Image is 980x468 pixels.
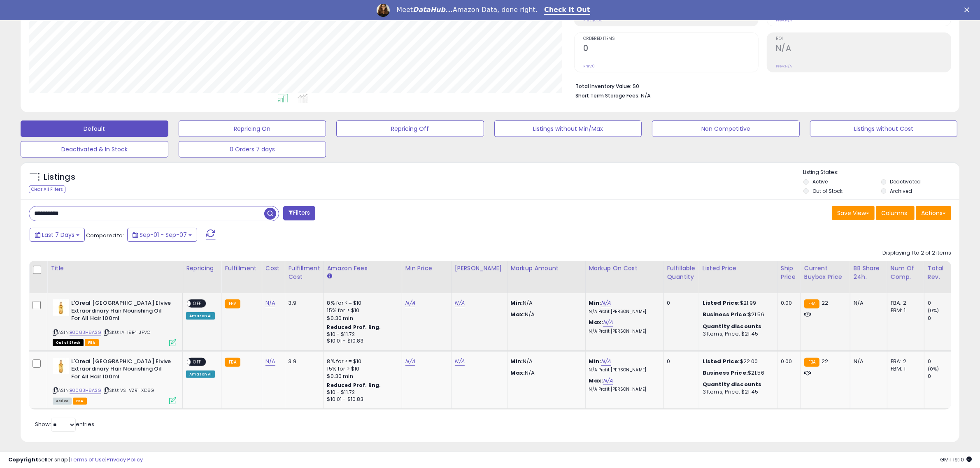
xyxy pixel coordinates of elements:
[29,185,65,193] div: Clear All Filters
[544,6,590,15] a: Check It Out
[703,369,771,377] div: $21.56
[455,357,465,366] a: N/A
[85,339,99,346] span: FBA
[882,249,951,257] div: Displaying 1 to 2 of 2 items
[225,299,240,308] small: FBA
[583,37,758,41] span: Ordered Items
[891,264,921,281] div: Num of Comp.
[511,369,579,377] p: N/A
[327,396,396,403] div: $10.01 - $10.83
[703,358,771,365] div: $22.00
[822,299,828,307] span: 22
[964,7,973,12] div: Close
[703,299,740,307] b: Listed Price:
[179,120,326,137] button: Repricing On
[191,358,204,365] span: OFF
[703,322,762,330] b: Quantity discounts
[928,315,961,322] div: 0
[102,329,150,336] span: | SKU: IA-I9B4-JFVO
[703,310,748,318] b: Business Price:
[876,206,915,220] button: Columns
[603,377,613,385] a: N/A
[327,324,381,331] b: Reduced Prof. Rng.
[703,311,771,318] div: $21.56
[289,264,320,281] div: Fulfillment Cost
[601,299,611,307] a: N/A
[265,357,275,366] a: N/A
[53,358,176,403] div: ASIN:
[336,120,484,137] button: Repricing Off
[589,357,601,365] b: Min:
[327,331,396,338] div: $10 - $11.72
[494,120,642,137] button: Listings without Min/Max
[327,382,381,389] b: Reduced Prof. Rng.
[928,373,961,380] div: 0
[667,358,693,365] div: 0
[854,299,881,307] div: N/A
[832,206,875,220] button: Save View
[603,318,613,327] a: N/A
[589,318,603,326] b: Max:
[70,329,101,336] a: B0083H8ASG
[589,387,657,392] p: N/A Profit [PERSON_NAME]
[812,178,828,185] label: Active
[53,339,84,346] span: All listings that are currently out of stock and unavailable for purchase on Amazon
[455,264,504,273] div: [PERSON_NAME]
[781,264,797,281] div: Ship Price
[327,315,396,322] div: $0.30 min
[107,456,143,463] a: Privacy Policy
[53,398,72,405] span: All listings currently available for purchase on Amazon
[703,323,771,330] div: :
[928,307,939,314] small: (0%)
[583,44,758,55] h2: 0
[289,358,317,365] div: 3.9
[781,299,794,307] div: 0.00
[35,420,94,428] span: Show: entries
[8,456,143,464] div: seller snap | |
[776,18,792,23] small: Prev: N/A
[589,309,657,315] p: N/A Profit [PERSON_NAME]
[940,456,972,463] span: 2025-09-17 19:10 GMT
[327,299,396,307] div: 8% for <= $10
[804,299,819,308] small: FBA
[186,264,218,273] div: Repricing
[667,264,696,281] div: Fulfillable Quantity
[102,387,154,394] span: | SKU: VS-VZR1-XD8G
[575,92,640,99] b: Short Term Storage Fees:
[585,261,663,293] th: The percentage added to the cost of goods (COGS) that forms the calculator for Min & Max prices.
[703,381,771,388] div: :
[511,358,579,365] p: N/A
[127,228,197,242] button: Sep-01 - Sep-07
[327,307,396,314] div: 15% for > $10
[327,264,398,273] div: Amazon Fees
[71,358,171,383] b: L'Oreal [GEOGRAPHIC_DATA] Elvive Extraordinary Hair Nourishing Oil For All Hair 100ml
[703,264,774,273] div: Listed Price
[928,358,961,365] div: 0
[589,367,657,373] p: N/A Profit [PERSON_NAME]
[928,299,961,307] div: 0
[511,357,523,365] strong: Min:
[396,6,538,14] div: Meet Amazon Data, done right.
[891,299,918,307] div: FBA: 2
[589,264,660,273] div: Markup on Cost
[327,358,396,365] div: 8% for <= $10
[641,92,651,100] span: N/A
[511,311,579,318] p: N/A
[511,264,582,273] div: Markup Amount
[225,358,240,367] small: FBA
[703,299,771,307] div: $21.99
[916,206,951,220] button: Actions
[891,365,918,373] div: FBM: 1
[652,120,800,137] button: Non Competitive
[283,206,315,220] button: Filters
[86,232,124,239] span: Compared to:
[186,371,215,378] div: Amazon AI
[890,188,912,195] label: Archived
[191,300,204,307] span: OFF
[327,338,396,345] div: $10.01 - $10.83
[776,64,792,69] small: Prev: N/A
[589,299,601,307] b: Min:
[803,169,959,176] p: Listing States:
[854,358,881,365] div: N/A
[42,231,74,239] span: Last 7 Days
